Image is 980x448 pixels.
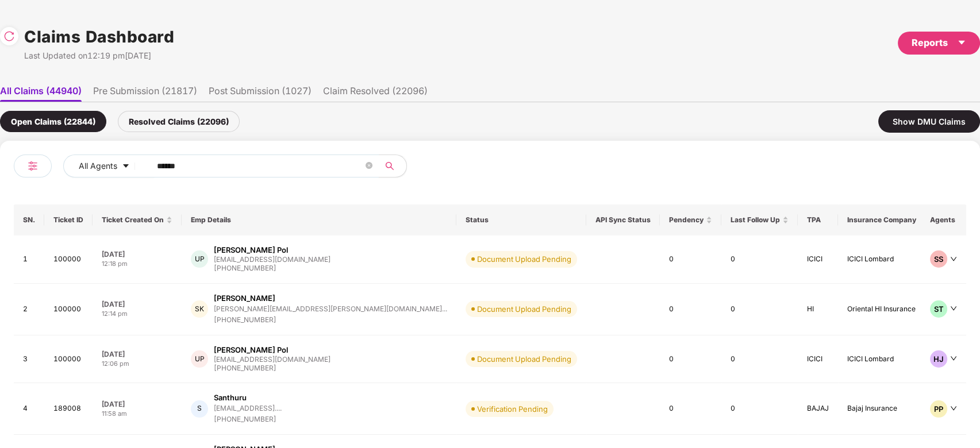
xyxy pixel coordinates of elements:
[214,305,447,312] div: [PERSON_NAME][EMAIL_ADDRESS][PERSON_NAME][DOMAIN_NAME]...
[456,204,586,235] th: Status
[838,383,925,435] td: Bajaj Insurance
[950,405,957,412] span: down
[798,235,838,284] td: ICICI
[660,335,721,384] td: 0
[912,36,966,50] div: Reports
[44,235,93,284] td: 100000
[44,284,93,335] td: 100000
[79,160,117,172] span: All Agents
[214,263,330,274] div: [PHONE_NUMBER]
[798,335,838,384] td: ICICI
[14,383,44,435] td: 4
[214,256,330,263] div: [EMAIL_ADDRESS][DOMAIN_NAME]
[214,245,288,256] div: [PERSON_NAME] Pol
[14,235,44,284] td: 1
[191,300,208,318] div: SK
[214,345,288,356] div: [PERSON_NAME] Pol
[14,284,44,335] td: 2
[660,284,721,335] td: 0
[24,24,174,49] h1: Claims Dashboard
[102,409,172,419] div: 11:58 am
[102,259,172,269] div: 12:18 pm
[660,204,721,235] th: Pendency
[838,235,925,284] td: ICICI Lombard
[930,350,947,368] div: HJ
[93,204,182,235] th: Ticket Created On
[191,350,208,368] div: UP
[477,253,571,265] div: Document Upload Pending
[669,215,704,225] span: Pendency
[214,315,447,326] div: [PHONE_NUMBER]
[102,299,172,309] div: [DATE]
[838,284,925,335] td: Oriental HI Insurance
[102,359,172,369] div: 12:06 pm
[721,383,798,435] td: 0
[214,392,247,403] div: Santhuru
[14,335,44,384] td: 3
[477,403,548,415] div: Verification Pending
[721,235,798,284] td: 0
[44,204,93,235] th: Ticket ID
[214,293,275,304] div: [PERSON_NAME]
[930,400,947,418] div: PP
[24,49,174,62] div: Last Updated on 12:19 pm[DATE]
[214,363,330,374] div: [PHONE_NUMBER]
[950,355,957,362] span: down
[721,204,798,235] th: Last Follow Up
[63,155,155,177] button: All Agentscaret-down
[44,383,93,435] td: 189008
[209,85,312,102] li: Post Submission (1027)
[44,335,93,384] td: 100000
[214,356,330,363] div: [EMAIL_ADDRESS][DOMAIN_NAME]
[798,383,838,435] td: BAJAJ
[3,30,15,42] img: svg+xml;base64,PHN2ZyBpZD0iUmVsb2FkLTMyeDMyIiB4bWxucz0iaHR0cDovL3d3dy53My5vcmcvMjAwMC9zdmciIHdpZH...
[182,204,456,235] th: Emp Details
[721,284,798,335] td: 0
[378,155,407,177] button: search
[930,250,947,268] div: SS
[660,383,721,435] td: 0
[102,215,164,225] span: Ticket Created On
[477,303,571,315] div: Document Upload Pending
[477,353,571,365] div: Document Upload Pending
[378,161,401,171] span: search
[731,215,780,225] span: Last Follow Up
[798,284,838,335] td: HI
[930,300,947,318] div: ST
[921,204,966,235] th: Agents
[950,305,957,312] span: down
[102,249,172,259] div: [DATE]
[950,256,957,262] span: down
[214,414,282,425] div: [PHONE_NUMBER]
[191,400,208,418] div: S
[798,204,838,235] th: TPA
[102,349,172,359] div: [DATE]
[366,161,372,172] span: close-circle
[191,250,208,268] div: UP
[878,110,980,133] div: Show DMU Claims
[660,235,721,284] td: 0
[122,162,130,171] span: caret-down
[102,399,172,409] div: [DATE]
[93,85,197,102] li: Pre Submission (21817)
[26,159,40,173] img: svg+xml;base64,PHN2ZyB4bWxucz0iaHR0cDovL3d3dy53My5vcmcvMjAwMC9zdmciIHdpZHRoPSIyNCIgaGVpZ2h0PSIyNC...
[118,111,240,132] div: Resolved Claims (22096)
[323,85,428,102] li: Claim Resolved (22096)
[586,204,660,235] th: API Sync Status
[721,335,798,384] td: 0
[838,204,925,235] th: Insurance Company
[102,309,172,319] div: 12:14 pm
[957,38,966,47] span: caret-down
[14,204,44,235] th: SN.
[214,404,282,412] div: [EMAIL_ADDRESS]....
[366,162,372,169] span: close-circle
[838,335,925,384] td: ICICI Lombard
